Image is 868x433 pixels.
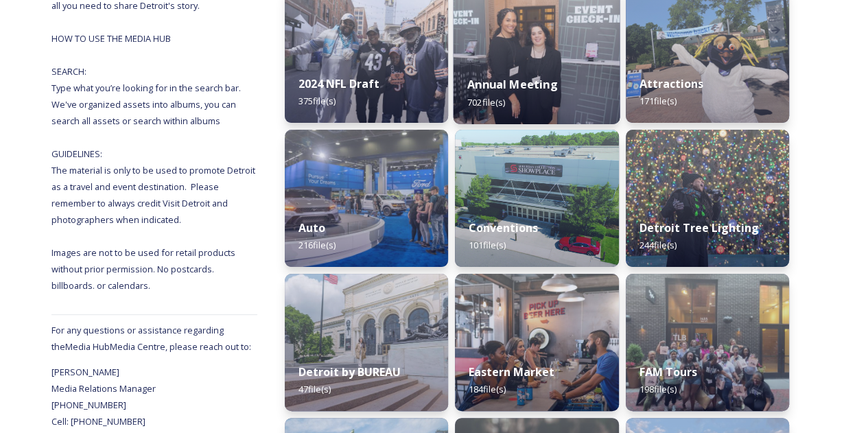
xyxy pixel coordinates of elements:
[469,383,506,395] span: 184 file(s)
[298,95,336,107] span: 375 file(s)
[640,220,759,235] strong: Detroit Tree Lighting
[298,383,331,395] span: 47 file(s)
[469,239,506,251] span: 101 file(s)
[298,364,401,379] strong: Detroit by BUREAU
[626,274,789,411] img: 452b8020-6387-402f-b366-1d8319e12489.jpg
[467,77,558,92] strong: Annual Meeting
[467,95,505,108] span: 702 file(s)
[626,130,789,267] img: ad1a86ae-14bd-4f6b-9ce0-fa5a51506304.jpg
[285,274,448,411] img: Bureau_DIA_6998.jpg
[298,76,379,91] strong: 2024 NFL Draft
[298,220,325,235] strong: Auto
[640,383,677,395] span: 198 file(s)
[285,130,448,267] img: d7532473-e64b-4407-9cc3-22eb90fab41b.jpg
[51,324,251,353] span: For any questions or assistance regarding the Media Hub Media Centre, please reach out to:
[640,364,697,379] strong: FAM Tours
[455,130,618,267] img: 35ad669e-8c01-473d-b9e4-71d78d8e13d9.jpg
[455,274,618,411] img: 3c2c6adb-06da-4ad6-b7c8-83bb800b1f33.jpg
[469,364,554,379] strong: Eastern Market
[640,95,677,107] span: 171 file(s)
[640,76,703,91] strong: Attractions
[640,239,677,251] span: 244 file(s)
[469,220,538,235] strong: Conventions
[298,239,336,251] span: 216 file(s)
